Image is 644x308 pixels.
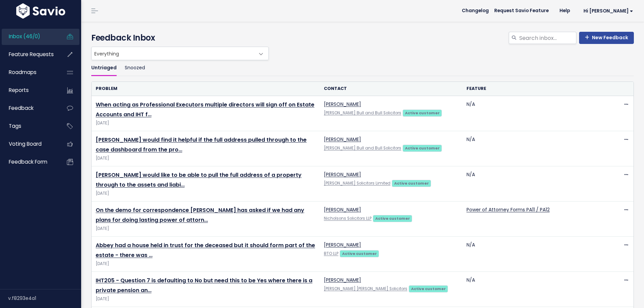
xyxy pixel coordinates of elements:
[342,251,377,256] strong: Active customer
[392,180,431,186] a: Active customer
[92,47,255,60] span: Everything
[462,82,605,96] th: Feature
[405,145,440,151] strong: Active customer
[125,60,145,76] a: Snoozed
[96,225,316,232] span: [DATE]
[2,136,56,152] a: Voting Board
[519,32,576,44] input: Search inbox...
[324,206,361,213] a: [PERSON_NAME]
[373,215,412,221] a: Active customer
[96,277,312,294] a: IHT205 - Question 7 is defaulting to No but need this to be Yes where there is a private pension an…
[91,60,634,76] ul: Filter feature requests
[324,216,372,221] a: Nicholsons Solicitors LLP
[91,60,117,76] a: Untriaged
[96,295,316,303] span: [DATE]
[411,286,446,291] strong: Active customer
[583,8,633,14] span: Hi [PERSON_NAME]
[462,237,605,272] td: N/A
[405,110,440,116] strong: Active customer
[9,33,40,40] span: Inbox (46/0)
[324,251,338,256] a: BTO LLP
[96,190,316,197] span: [DATE]
[2,82,56,98] a: Reports
[462,8,489,13] span: Changelog
[2,154,56,170] a: Feedback form
[9,104,33,112] span: Feedback
[2,29,56,44] a: Inbox (46/0)
[375,216,410,221] strong: Active customer
[324,181,390,186] a: [PERSON_NAME] Solicitors Limited
[467,206,550,213] a: Power of Attorney Forms PA11 / PA12
[489,6,554,16] a: Request Savio Feature
[9,69,37,76] span: Roadmaps
[96,241,315,259] a: Abbey had a house held in trust for the deceased but it should form part of the estate - there was …
[92,82,320,96] th: Problem
[462,272,605,307] td: N/A
[96,136,307,153] a: [PERSON_NAME] would find it helpful if the full address pulled through to the case dashboard from...
[340,250,379,257] a: Active customer
[324,241,361,248] a: [PERSON_NAME]
[96,155,316,162] span: [DATE]
[9,87,29,94] span: Reports
[579,32,634,44] a: New Feedback
[575,6,639,16] a: Hi [PERSON_NAME]
[409,285,448,292] a: Active customer
[2,118,56,134] a: Tags
[2,100,56,116] a: Feedback
[462,131,605,166] td: N/A
[324,136,361,143] a: [PERSON_NAME]
[324,171,361,178] a: [PERSON_NAME]
[9,158,47,165] span: Feedback form
[91,47,269,60] span: Everything
[324,286,407,291] a: [PERSON_NAME] [PERSON_NAME] Solicitors
[9,122,21,129] span: Tags
[324,110,401,116] a: [PERSON_NAME] Bull and Bull Solicitors
[2,47,56,62] a: Feature Requests
[403,109,442,116] a: Active customer
[96,120,316,127] span: [DATE]
[324,277,361,283] a: [PERSON_NAME]
[96,171,302,189] a: [PERSON_NAME] would like to be able to pull the full address of a property through to the assets ...
[9,140,42,147] span: Voting Board
[324,101,361,108] a: [PERSON_NAME]
[554,6,575,16] a: Help
[324,145,401,151] a: [PERSON_NAME] Bull and Bull Solicitors
[320,82,462,96] th: Contact
[462,166,605,202] td: N/A
[15,3,67,19] img: logo-white.9d6f32f41409.svg
[9,51,54,58] span: Feature Requests
[394,181,429,186] strong: Active customer
[91,32,634,44] h4: Feedback Inbox
[8,289,81,307] div: v.f8293e4a1
[96,206,304,224] a: On the demo for correspondence [PERSON_NAME] has asked if we had any plans for doing lasting powe...
[96,101,314,118] a: When acting as Professional Executors multiple directors will sign off on Estate Accounts and IHT f…
[2,65,56,80] a: Roadmaps
[96,260,316,267] span: [DATE]
[403,144,442,151] a: Active customer
[462,96,605,131] td: N/A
